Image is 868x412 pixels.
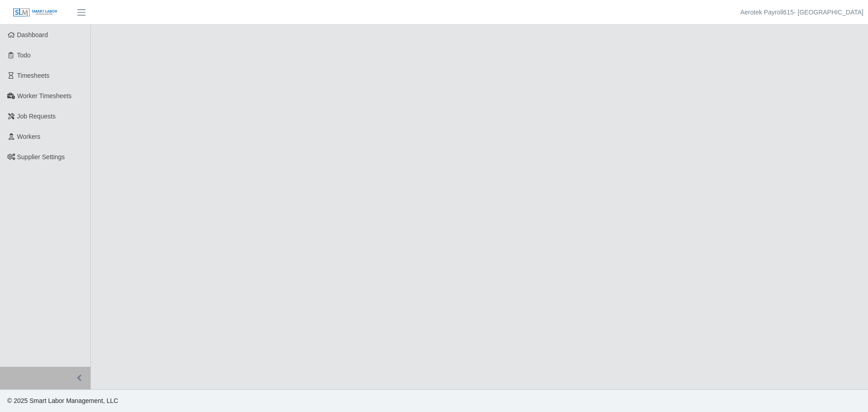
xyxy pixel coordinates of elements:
span: Workers [17,133,41,140]
span: Timesheets [17,72,50,79]
span: Supplier Settings [17,153,65,161]
span: Worker Timesheets [17,92,71,99]
img: SLM Logo [13,8,58,18]
span: Job Requests [17,113,56,120]
span: Dashboard [17,31,48,38]
span: Todo [17,52,31,59]
span: © 2025 Smart Labor Management, LLC [7,397,118,404]
a: Aerotek Payroll615- [GEOGRAPHIC_DATA] [740,8,863,17]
